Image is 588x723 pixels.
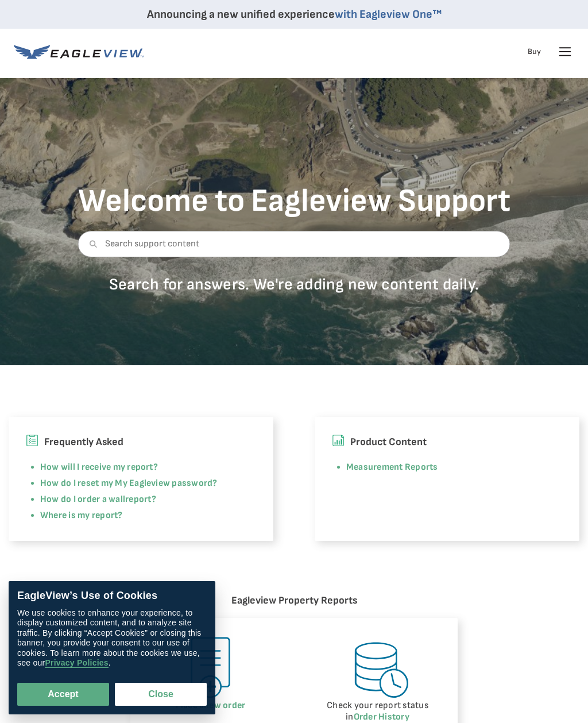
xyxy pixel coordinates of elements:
[40,494,125,505] a: How do I order a wall
[115,683,207,706] button: Close
[40,462,158,473] a: How will I receive my report?
[147,6,442,23] p: Announcing a new unified experience
[17,683,109,706] button: Accept
[17,590,207,602] div: EagleView’s Use of Cookies
[354,712,409,722] a: Order History
[40,478,218,489] a: How do I reset my My Eagleview password?
[130,593,458,609] h6: Eagleview Property Reports
[45,659,108,668] a: Privacy Policies
[78,274,510,295] p: Search for answers. We're adding new content daily.
[125,494,151,505] a: report
[332,434,562,451] h6: Product Content
[78,181,510,222] h1: Welcome to Eagleview Support
[26,434,256,451] h6: Frequently Asked
[204,700,245,711] a: new order
[315,700,440,723] p: Check your report status in
[152,494,156,505] a: ?
[40,510,123,521] a: Where is my report?
[346,462,438,473] a: Measurement Reports
[17,608,207,668] div: We use cookies to enhance your experience, to display customized content, and to analyze site tra...
[528,47,541,57] a: Buy
[78,231,510,257] input: Search support content
[335,7,442,21] a: with Eagleview One™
